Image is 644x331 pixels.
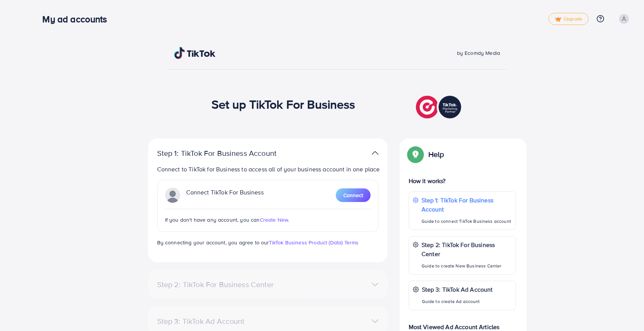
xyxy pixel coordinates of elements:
p: Connect to TikTok for Business to access all of your business account in one place [157,165,381,174]
p: Step 2: TikTok For Business Center [422,240,512,258]
img: TikTok [174,47,216,59]
img: TikTok partner [165,188,180,203]
p: Step 1: TikTok For Business Account [157,149,301,158]
img: TikTok partner [372,148,378,159]
span: Create New. [260,216,289,224]
a: TikTok Business Product (Data) Terms [269,239,359,246]
p: How it works? [409,176,516,185]
p: Help [428,150,444,159]
a: tickUpgrade [548,13,588,25]
span: Upgrade [555,16,582,22]
h3: My ad accounts [42,14,113,25]
p: Step 1: TikTok For Business Account [422,196,512,214]
h1: Set up TikTok For Business [212,97,355,111]
img: Popup guide [409,148,422,161]
img: tick [555,17,561,22]
span: If you don't have any account, you can [165,216,260,224]
p: Guide to connect TikTok Business account [422,217,512,226]
p: Guide to create New Business Center [422,261,512,270]
img: TikTok partner [416,94,463,120]
p: By connecting your account, you agree to our [157,238,378,247]
p: Step 3: TikTok Ad Account [422,285,493,294]
span: by Ecomdy Media [457,49,500,57]
p: Guide to create Ad account [422,297,493,306]
p: Connect TikTok For Business [186,188,264,203]
button: Connect [336,188,371,202]
span: Connect [343,191,363,199]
